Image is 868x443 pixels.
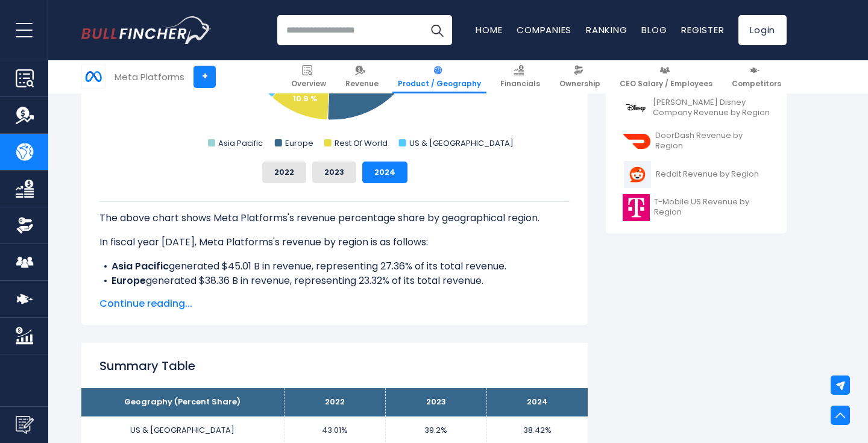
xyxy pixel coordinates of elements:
p: In fiscal year [DATE], Meta Platforms's revenue by region is as follows: [99,235,570,250]
a: DoorDash Revenue by Region [615,125,778,158]
th: 2023 [385,388,486,416]
button: Search [422,15,452,45]
h2: Summary Table [99,357,570,375]
li: generated $17.92 B in revenue, representing 10.9% of its total revenue. [99,288,570,303]
li: generated $38.36 B in revenue, representing 23.32% of its total revenue. [99,274,570,288]
a: Companies [517,24,571,36]
img: Ownership [16,216,34,234]
a: Login [738,15,787,45]
img: Bullfincher logo [81,16,212,44]
span: [PERSON_NAME] Disney Company Revenue by Region [653,98,770,118]
text: Asia Pacific [218,137,263,149]
span: Product / Geography [398,79,481,89]
span: Revenue [345,79,379,89]
button: 2023 [312,162,356,183]
a: Revenue [340,60,384,93]
a: Ranking [586,24,627,36]
a: Product / Geography [392,60,486,93]
th: 2022 [284,388,385,416]
b: Europe [112,274,146,287]
a: CEO Salary / Employees [614,60,718,93]
span: Reddit Revenue by Region [656,169,759,180]
li: generated $45.01 B in revenue, representing 27.36% of its total revenue. [99,259,570,274]
a: [PERSON_NAME] Disney Company Revenue by Region [615,92,778,125]
b: Asia Pacific [112,259,169,273]
span: CEO Salary / Employees [620,79,712,89]
text: Europe [285,137,313,149]
a: Register [681,24,724,36]
a: Blog [641,24,667,36]
a: Ownership [554,60,606,93]
text: US & [GEOGRAPHIC_DATA] [409,137,514,149]
p: The above chart shows Meta Platforms's revenue percentage share by geographical region. [99,211,570,225]
a: Competitors [726,60,787,93]
span: T-Mobile US Revenue by Region [654,197,770,218]
div: The for Meta Platforms is the US & Canada, which represents 38.42% of its total revenue. The for ... [99,201,570,404]
span: Overview [291,79,326,89]
div: Meta Platforms [115,70,184,84]
th: 2024 [486,388,588,416]
b: Rest Of World [112,288,180,302]
img: DIS logo [622,95,649,122]
a: Reddit Revenue by Region [615,158,778,191]
img: TMUS logo [622,194,650,221]
span: Financials [500,79,540,89]
a: Financials [495,60,546,93]
th: Geography (Percent Share) [81,388,284,416]
span: DoorDash Revenue by Region [655,131,770,151]
img: META logo [82,65,105,88]
text: 10.9 % [293,93,318,104]
img: DASH logo [622,128,652,155]
a: Go to homepage [81,16,211,44]
img: RDDT logo [622,161,652,188]
a: Overview [286,60,332,93]
span: Ownership [559,79,600,89]
button: 2024 [362,162,407,183]
span: Continue reading... [99,297,570,311]
a: + [193,66,216,88]
a: T-Mobile US Revenue by Region [615,191,778,224]
a: Home [476,24,502,36]
button: 2022 [262,162,306,183]
text: Rest Of World [335,137,388,149]
span: Competitors [732,79,781,89]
